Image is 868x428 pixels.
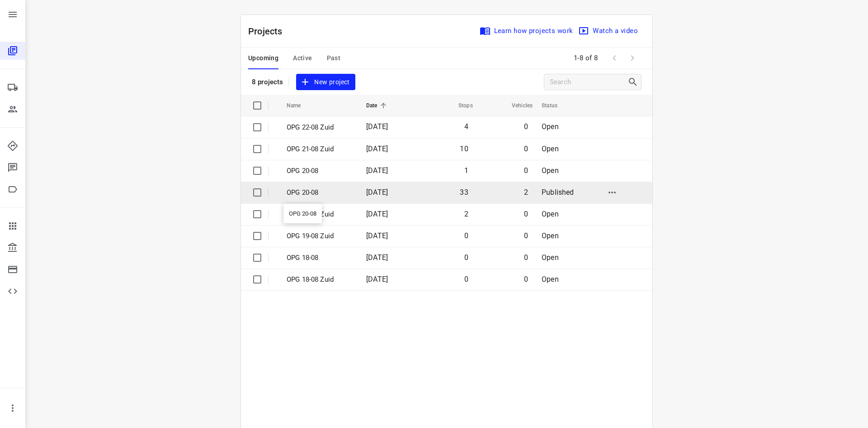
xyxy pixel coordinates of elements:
[287,231,353,241] p: OPG 19-08 Zuid
[464,122,468,131] span: 4
[252,78,283,86] p: 8 projects
[464,275,468,284] span: 0
[366,122,388,131] span: [DATE]
[302,77,349,88] span: New project
[500,100,533,111] span: Vehicles
[605,49,623,67] span: Previous Page
[293,53,312,64] span: Active
[366,253,388,262] span: [DATE]
[542,253,559,262] span: Open
[366,166,388,175] span: [DATE]
[287,100,313,111] span: Name
[524,166,528,175] span: 0
[524,253,528,262] span: 0
[287,144,353,154] p: OPG 21-08 Zuid
[366,275,388,284] span: [DATE]
[524,122,528,131] span: 0
[460,188,468,197] span: 33
[366,100,389,111] span: Date
[623,49,642,67] span: Next Page
[287,253,353,263] p: OPG 18-08
[464,231,468,240] span: 0
[460,144,468,153] span: 10
[287,209,353,220] p: OPG 20-08 Zuid
[550,75,627,89] input: Search projects
[287,166,353,176] p: OPG 20-08
[366,231,388,240] span: [DATE]
[327,53,341,64] span: Past
[524,275,528,284] span: 0
[542,275,559,284] span: Open
[542,188,574,197] span: Published
[524,188,528,197] span: 2
[464,210,468,218] span: 2
[542,210,559,218] span: Open
[542,231,559,240] span: Open
[366,188,388,197] span: [DATE]
[248,24,290,38] p: Projects
[366,210,388,218] span: [DATE]
[447,100,473,111] span: Stops
[570,48,602,68] span: 1-8 of 8
[464,166,468,175] span: 1
[524,210,528,218] span: 0
[542,100,569,111] span: Status
[524,231,528,240] span: 0
[366,144,388,153] span: [DATE]
[627,77,641,87] div: Search
[296,74,355,91] button: New project
[542,144,559,153] span: Open
[524,144,528,153] span: 0
[287,274,353,285] p: OPG 18-08 Zuid
[542,166,559,175] span: Open
[287,188,353,198] p: OPG 20-08
[542,122,559,131] span: Open
[464,253,468,262] span: 0
[287,122,353,133] p: OPG 22-08 Zuid
[248,53,278,64] span: Upcoming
